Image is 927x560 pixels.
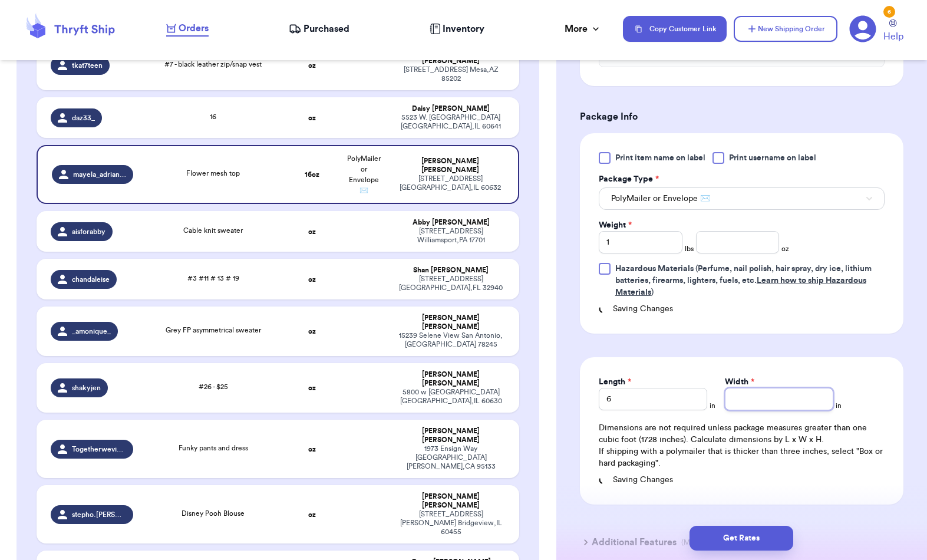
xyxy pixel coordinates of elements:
label: Length [599,376,631,388]
div: Daisy [PERSON_NAME] [397,104,505,113]
button: PolyMailer or Envelope ✉️ [599,187,885,210]
span: Funky pants and dress [179,444,248,452]
span: Purchased [303,22,349,36]
a: 6 [849,15,876,42]
span: Disney Pooh Blouse [182,510,245,517]
div: 1973 Ensign Way [GEOGRAPHIC_DATA][PERSON_NAME] , CA 95133 [397,444,505,471]
span: Flower mesh top [186,170,240,177]
span: PolyMailer or Envelope ✉️ [347,155,381,194]
span: mayela_adrianaa [73,170,126,179]
span: tkat7teen [72,61,103,70]
span: in [836,401,842,410]
span: Print username on label [729,152,816,164]
span: #3 #11 # 13 # 19 [187,275,239,282]
span: chandaleise [72,275,110,284]
span: Orders [179,21,209,35]
h3: Package Info [580,110,903,124]
div: Abby [PERSON_NAME] [397,218,505,227]
a: Inventory [430,22,484,36]
label: Package Type [599,173,659,185]
strong: oz [308,511,316,518]
label: Width [725,376,754,388]
div: [STREET_ADDRESS] [GEOGRAPHIC_DATA] , FL 32940 [397,275,505,292]
label: Weight [599,219,632,231]
span: Cable knit sweater [183,227,243,234]
button: New Shipping Order [734,16,837,42]
div: [PERSON_NAME] [PERSON_NAME] [397,157,504,174]
strong: oz [308,114,316,121]
strong: oz [308,228,316,235]
a: Purchased [289,22,349,36]
div: [PERSON_NAME] [PERSON_NAME] [397,427,505,444]
p: If shipping with a polymailer that is thicker than three inches, select "Box or hard packaging". [599,446,885,469]
button: Copy Customer Link [623,16,727,42]
div: 6 [883,6,895,18]
span: in [710,401,715,410]
div: [PERSON_NAME] [PERSON_NAME] [397,370,505,388]
span: (Perfume, nail polish, hair spray, dry ice, lithium batteries, firearms, lighters, fuels, etc. ) [615,265,872,297]
span: Print item name on label [615,152,705,164]
strong: oz [308,384,316,391]
div: Shan [PERSON_NAME] [397,266,505,275]
span: Grey FP asymmetrical sweater [166,327,261,334]
span: #26 - $25 [199,383,228,390]
a: Orders [166,21,209,37]
strong: oz [308,62,316,69]
span: lbs [685,244,694,253]
button: Get Rates [690,526,793,551]
span: #7 - black leather zip/snap vest [164,61,262,68]
span: Hazardous Materials [615,265,694,273]
div: [STREET_ADDRESS] Williamsport , PA 17701 [397,227,505,245]
div: More [565,22,602,36]
span: 16 [210,113,216,120]
span: _amonique_ [72,327,111,336]
span: Saving Changes [613,474,673,486]
strong: oz [308,446,316,453]
span: Saving Changes [613,303,673,315]
span: stepho.[PERSON_NAME] [72,510,126,519]
strong: oz [308,328,316,335]
span: daz33_ [72,113,95,123]
span: aisforabby [72,227,105,236]
div: [PERSON_NAME] [PERSON_NAME] [397,314,505,331]
strong: 16 oz [305,171,319,178]
div: [STREET_ADDRESS] [GEOGRAPHIC_DATA] , IL 60632 [397,174,504,192]
div: 15239 Selene View San Antonio , [GEOGRAPHIC_DATA] 78245 [397,331,505,349]
div: Dimensions are not required unless package measures greater than one cubic foot (1728 inches). Ca... [599,422,885,469]
span: Help [883,29,903,44]
div: [STREET_ADDRESS][PERSON_NAME] Bridgeview , IL 60455 [397,510,505,536]
strong: oz [308,276,316,283]
span: PolyMailer or Envelope ✉️ [611,193,710,205]
span: Inventory [443,22,484,36]
div: [PERSON_NAME] [PERSON_NAME] [397,492,505,510]
div: 5523 W. [GEOGRAPHIC_DATA] [GEOGRAPHIC_DATA] , IL 60641 [397,113,505,131]
a: Help [883,19,903,44]
span: Togetherwevintage [72,444,126,454]
span: oz [781,244,789,253]
div: [STREET_ADDRESS] Mesa , AZ 85202 [397,65,505,83]
div: 5800 w [GEOGRAPHIC_DATA] [GEOGRAPHIC_DATA] , IL 60630 [397,388,505,406]
span: shakyjen [72,383,101,393]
